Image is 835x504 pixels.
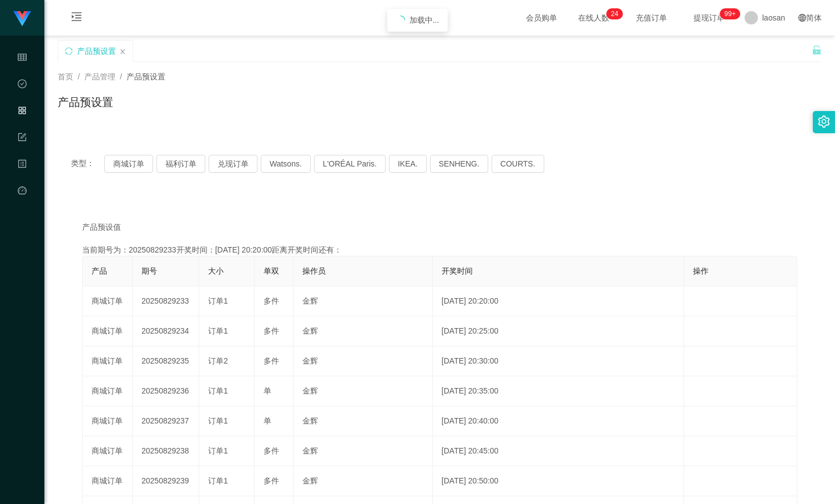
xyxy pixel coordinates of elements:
button: 商城订单 [104,155,153,173]
td: [DATE] 20:20:00 [433,286,684,316]
span: 多件 [264,326,279,335]
td: [DATE] 20:30:00 [433,346,684,376]
i: 图标: unlock [812,45,822,55]
td: 商城订单 [83,466,133,496]
td: [DATE] 20:35:00 [433,376,684,406]
td: [DATE] 20:50:00 [433,466,684,496]
i: 图标: profile [18,154,27,177]
i: 图标: global [798,14,806,22]
img: logo.9652507e.png [13,11,31,27]
span: 订单1 [208,446,228,455]
span: 订单2 [208,356,228,365]
span: 会员管理 [18,53,27,152]
button: L'ORÉAL Paris. [314,155,386,173]
span: 订单1 [208,296,228,305]
span: 产品管理 [84,72,115,81]
td: 20250829235 [133,346,199,376]
span: 系统配置 [18,133,27,232]
span: 大小 [208,266,224,275]
span: 操作 [693,266,709,275]
span: 单 [264,416,271,425]
i: 图标: menu-unfold [58,1,95,36]
td: 金辉 [293,316,433,346]
span: / [78,72,80,81]
button: 福利订单 [156,155,205,173]
span: 多件 [264,446,279,455]
span: 单 [264,386,271,395]
td: 20250829239 [133,466,199,496]
td: 20250829233 [133,286,199,316]
div: 产品预设置 [77,41,116,62]
td: [DATE] 20:40:00 [433,406,684,436]
span: 开奖时间 [442,266,473,275]
span: 操作员 [302,266,326,275]
div: 当前期号为：20250829233开奖时间：[DATE] 20:20:00距离开奖时间还有： [82,244,797,256]
span: 产品 [92,266,107,275]
sup: 24 [606,8,623,19]
td: 商城订单 [83,436,133,466]
i: 图标: table [18,48,27,70]
h1: 产品预设置 [58,94,113,110]
span: 多件 [264,296,279,305]
button: IKEA. [389,155,427,173]
span: / [120,72,122,81]
span: 类型： [71,155,104,173]
td: 20250829238 [133,436,199,466]
td: [DATE] 20:45:00 [433,436,684,466]
span: 加载中... [409,16,439,24]
a: 图标: dashboard平台首页 [18,180,27,292]
sup: 1014 [720,8,740,19]
i: 图标: setting [818,115,830,128]
span: 产品预设值 [82,221,121,233]
span: 提现订单 [688,14,730,22]
td: 20250829236 [133,376,199,406]
td: 商城订单 [83,316,133,346]
i: 图标: sync [65,47,73,55]
span: 首页 [58,72,73,81]
span: 在线人数 [573,14,615,22]
span: 多件 [264,356,279,365]
span: 单双 [264,266,279,275]
span: 订单1 [208,386,228,395]
span: 内容中心 [18,160,27,259]
td: 金辉 [293,466,433,496]
button: Watsons. [261,155,311,173]
i: 图标: close [119,48,126,55]
td: 商城订单 [83,286,133,316]
td: 金辉 [293,406,433,436]
i: icon: loading [396,16,405,24]
span: 期号 [141,266,157,275]
td: 金辉 [293,346,433,376]
span: 产品管理 [18,107,27,205]
i: 图标: appstore-o [18,101,27,123]
span: 订单1 [208,326,228,335]
span: 产品预设置 [126,72,165,81]
span: 订单1 [208,476,228,485]
span: 多件 [264,476,279,485]
td: 金辉 [293,376,433,406]
button: COURTS. [492,155,544,173]
td: 商城订单 [83,376,133,406]
td: 20250829237 [133,406,199,436]
p: 2 [611,8,615,19]
span: 充值订单 [630,14,672,22]
td: 金辉 [293,286,433,316]
td: [DATE] 20:25:00 [433,316,684,346]
button: SENHENG. [430,155,488,173]
span: 订单1 [208,416,228,425]
span: 数据中心 [18,80,27,179]
td: 20250829234 [133,316,199,346]
i: 图标: form [18,128,27,150]
td: 商城订单 [83,406,133,436]
p: 4 [615,8,619,19]
td: 商城订单 [83,346,133,376]
i: 图标: check-circle-o [18,74,27,97]
td: 金辉 [293,436,433,466]
button: 兑现订单 [209,155,257,173]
